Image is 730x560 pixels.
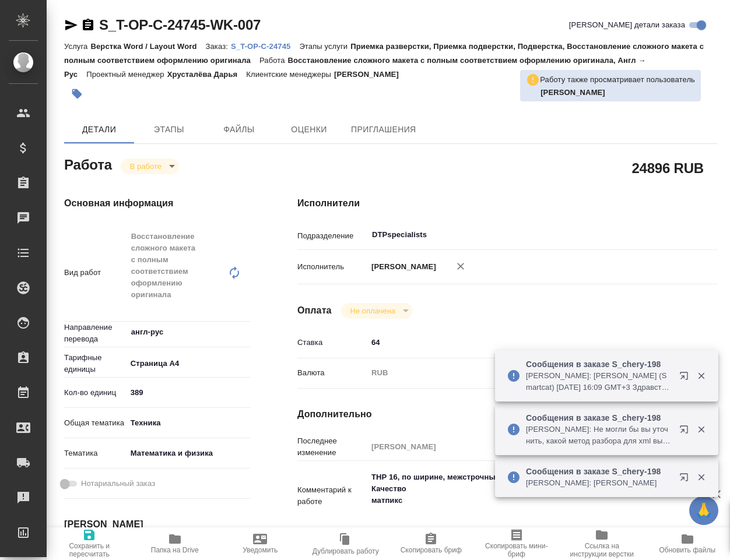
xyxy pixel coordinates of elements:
button: Удалить исполнителя [448,253,473,279]
p: Приемка разверстки, Приемка подверстки, Подверстка, Восстановление сложного макета с полным соотв... [64,42,704,65]
button: Open [676,234,678,236]
span: Скопировать мини-бриф [481,542,553,558]
input: ✎ Введи что-нибудь [127,384,251,401]
button: Скопировать бриф [388,527,474,560]
p: Работу также просматривает пользователь [540,74,695,86]
textarea: ТНР 16, по ширине, межстрочный полуторный Качество матпикс [367,467,682,522]
p: [PERSON_NAME] [334,70,408,79]
p: Вид работ [64,267,127,279]
p: Кол-во единиц [64,387,127,399]
h4: Оплата [297,304,332,318]
p: Сообщения в заказе S_chery-198 [526,466,672,477]
a: S_T-OP-C-24745 [231,41,299,51]
button: Папка на Drive [132,527,218,560]
h4: [PERSON_NAME] [64,517,251,531]
p: [PERSON_NAME]: [PERSON_NAME] [526,477,672,489]
p: Исполнитель [297,261,367,273]
div: В работе [121,159,179,174]
p: Комментарий к работе [297,484,367,508]
p: [PERSON_NAME]: Не могли бы вы уточнить, какой метод разбора для xml вы используете при загрузке ф... [526,424,672,447]
input: ✎ Введи что-нибудь [367,334,682,351]
button: Открыть в новой вкладке [672,418,700,446]
button: Дублировать работу [303,527,389,560]
button: Уведомить [217,527,303,560]
div: В работе [341,303,413,319]
h4: Основная информация [64,196,251,210]
button: Закрыть [689,371,713,381]
div: Страница А4 [127,354,251,374]
h4: Исполнители [297,196,717,210]
p: Тарифные единицы [64,352,127,375]
span: Файлы [211,122,267,137]
div: RUB [367,363,682,383]
p: Заказ: [206,42,231,51]
button: Открыть в новой вкладке [672,466,700,494]
p: Последнее изменение [297,435,367,459]
span: Дублировать работу [313,547,379,555]
span: Детали [71,122,127,137]
p: [PERSON_NAME]: [PERSON_NAME] (Smartcat) [DATE] 16:09 GMT+3 Здравствуйте, [PERSON_NAME]! Благодарю... [526,370,672,393]
button: В работе [127,161,165,171]
p: Проектный менеджер [86,70,167,79]
button: Скопировать ссылку [81,18,95,32]
p: Тематика [64,448,127,459]
button: Не оплачена [347,306,399,316]
h4: Дополнительно [297,407,717,421]
p: Услуга [64,42,90,51]
a: S_T-OP-C-24745-WK-007 [99,17,261,33]
button: Открыть в новой вкладке [672,364,700,392]
button: Скопировать мини-бриф [474,527,560,560]
b: [PERSON_NAME] [541,88,605,97]
input: Пустое поле [367,438,682,455]
button: Open [244,331,247,333]
button: Сохранить и пересчитать [47,527,132,560]
p: [PERSON_NAME] [367,261,436,273]
p: Верстка Word / Layout Word [90,42,205,51]
p: S_T-OP-C-24745 [231,42,299,51]
span: Папка на Drive [151,546,199,554]
span: Этапы [141,122,197,137]
button: Добавить тэг [64,81,90,107]
p: Клиентские менеджеры [246,70,334,79]
span: Сохранить и пересчитать [54,542,125,558]
button: Скопировать ссылку для ЯМессенджера [64,18,78,32]
span: Оценки [281,122,337,137]
p: Общая тематика [64,417,127,429]
h2: Работа [64,153,112,174]
div: Математика и физика [127,443,251,463]
p: Этапы услуги [299,42,350,51]
p: Подразделение [297,230,367,242]
p: Сообщения в заказе S_chery-198 [526,412,672,424]
p: Валюта [297,367,367,379]
p: Восстановление сложного макета с полным соответствием оформлению оригинала, Англ → Рус [64,56,646,79]
p: Сообщения в заказе S_chery-198 [526,358,672,370]
span: [PERSON_NAME] детали заказа [569,19,685,31]
p: Работа [259,56,288,65]
span: Нотариальный заказ [81,478,155,489]
p: Ставка [297,337,367,348]
span: Приглашения [351,122,416,137]
span: Скопировать бриф [401,546,462,554]
div: Техника [127,413,251,433]
button: Закрыть [689,424,713,435]
p: Кучеренко Оксана [541,87,695,98]
p: Направление перевода [64,322,127,345]
span: Уведомить [243,546,278,554]
h2: 24896 RUB [631,158,704,178]
button: Закрыть [689,472,713,482]
p: Хрусталёва Дарья [167,70,247,79]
